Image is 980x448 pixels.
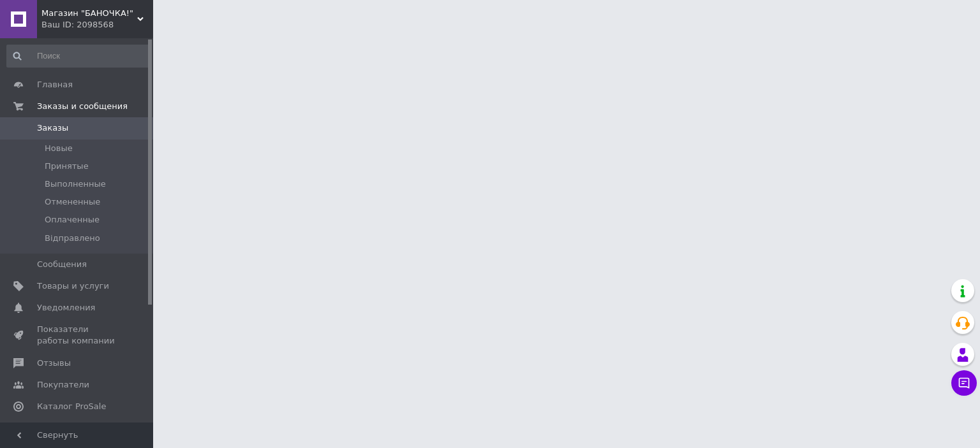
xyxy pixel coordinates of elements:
[45,196,100,208] span: Отмененные
[37,302,95,314] span: Уведомления
[41,8,137,19] span: Магазин "БАНОЧКА!"
[37,358,71,369] span: Отзывы
[45,233,100,244] span: Відправлено
[37,401,106,412] span: Каталог ProSale
[41,19,153,31] div: Ваш ID: 2098568
[45,161,89,172] span: Принятые
[6,45,151,68] input: Поиск
[37,259,87,270] span: Сообщения
[37,324,118,347] span: Показатели работы компании
[45,178,106,190] span: Выполненные
[45,214,100,226] span: Оплаченные
[37,79,73,90] span: Главная
[37,280,109,292] span: Товары и услуги
[37,379,89,391] span: Покупатели
[37,122,68,134] span: Заказы
[951,370,977,396] button: Чат с покупателем
[37,101,128,112] span: Заказы и сообщения
[45,143,73,154] span: Новые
